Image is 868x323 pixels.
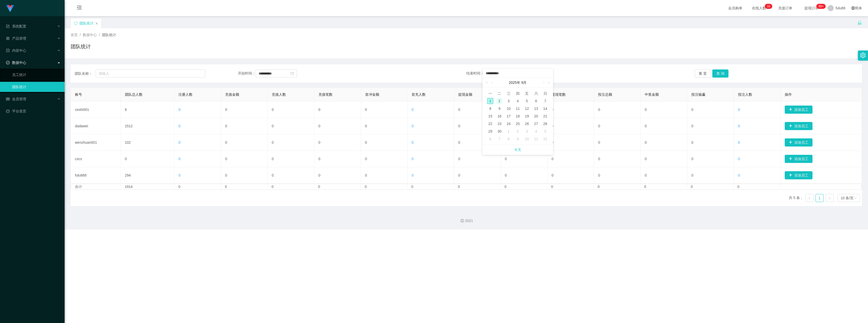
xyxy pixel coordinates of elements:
[521,78,527,88] a: 9月
[495,91,504,96] span: 二
[506,121,512,127] div: 24
[361,118,408,134] td: 0
[767,4,769,9] p: 1
[515,136,521,142] div: 9
[6,24,26,28] span: 系统配置
[496,128,502,134] div: 30
[524,136,530,142] div: 10
[71,134,121,151] td: wenzhuan001
[513,105,522,112] td: 2025年9月11日
[687,102,734,118] td: 0
[841,194,854,202] div: 10 条/页
[71,0,88,16] i: 图标: menu-fold
[412,124,414,128] span: 0
[486,128,495,135] td: 2025年9月29日
[458,92,472,96] span: 提现金额
[522,105,531,112] td: 2025年9月12日
[121,118,175,134] td: 1512
[522,128,531,135] td: 2025年10月3日
[361,102,408,118] td: 0
[496,113,502,119] div: 16
[221,118,268,134] td: 0
[531,120,540,128] td: 2025年9月27日
[524,128,530,134] div: 3
[314,118,361,134] td: 0
[514,145,521,155] a: 今天
[408,184,454,189] td: 0
[314,184,361,189] td: 0
[238,71,256,75] span: 开始时间：
[178,157,180,161] span: 0
[531,135,540,143] td: 2025年10月11日
[454,184,501,189] td: 0
[454,118,501,134] td: 0
[71,167,121,184] td: fulu888
[6,106,61,116] a: 图标: dashboard平台首页
[785,106,812,114] button: 图标: plus添加员工
[71,118,121,134] td: dadawei
[12,82,61,92] a: 团队统计
[522,112,531,120] td: 2025年9月19日
[6,61,26,65] span: 数据中心
[541,120,550,128] td: 2025年9月28日
[504,90,513,97] th: 周三
[547,184,594,189] td: 0
[687,167,734,184] td: 0
[495,90,504,97] th: 周二
[71,151,121,167] td: cscs
[515,113,521,119] div: 18
[314,134,361,151] td: 0
[121,167,175,184] td: 294
[513,97,522,105] td: 2025年9月4日
[738,157,740,161] span: 0
[522,90,531,97] th: 周五
[816,194,824,202] li: 1
[121,151,175,167] td: 0
[504,112,513,120] td: 2025年9月17日
[548,134,594,151] td: 0
[178,140,180,144] span: 0
[314,102,361,118] td: 0
[524,113,530,119] div: 19
[816,194,823,202] a: 1
[508,78,521,88] a: 2025年
[490,78,495,88] a: 上个月 (翻页上键)
[175,184,221,189] td: 0
[496,106,502,112] div: 9
[495,128,504,135] td: 2025年9月30日
[541,97,550,105] td: 2025年9月7日
[484,78,491,88] a: 上一年 (Control键加左方向键)
[542,106,548,112] div: 14
[749,6,769,10] span: 在线人数
[268,151,314,167] td: 0
[687,118,734,134] td: 0
[513,120,522,128] td: 2025年9月25日
[594,102,641,118] td: 0
[645,92,659,96] span: 中奖金额
[466,71,484,75] span: 结束时间：
[738,173,740,177] span: 0
[542,121,548,127] div: 28
[361,167,408,184] td: 0
[504,135,513,143] td: 2025年10月8日
[221,151,268,167] td: 0
[495,135,504,143] td: 2025年10月7日
[524,106,530,112] div: 12
[69,218,864,223] div: 2021
[734,184,780,189] td: 0
[594,134,641,151] td: 0
[802,6,821,10] span: 提现订单
[594,151,641,167] td: 0
[6,36,26,40] span: 产品管理
[486,112,495,120] td: 2025年9月15日
[541,90,550,97] th: 周日
[594,118,641,134] td: 0
[522,97,531,105] td: 2025年9月5日
[769,4,770,9] p: 0
[290,72,294,75] i: 图标: calendar
[102,33,116,37] span: 团队统计
[854,196,857,200] i: 图标: down
[548,167,594,184] td: 0
[552,92,566,96] span: 提现笔数
[496,121,502,127] div: 23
